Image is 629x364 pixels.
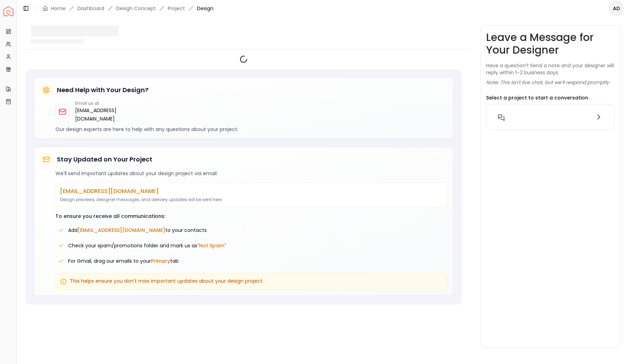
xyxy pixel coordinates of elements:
a: Spacejoy [4,6,13,16]
h5: Stay Updated on Your Project [57,154,152,164]
p: Note: This isn’t live chat, but we’ll respond promptly. [486,79,610,86]
p: Our design experts are here to help with any questions about your project. [55,126,447,133]
img: Spacejoy Logo [4,6,13,16]
p: Select a project to start a conversation [486,94,588,101]
nav: breadcrumb [42,5,213,12]
a: Home [51,5,66,12]
li: Design Concept [116,5,156,12]
span: Add to your contacts [68,227,207,234]
span: AD [610,2,623,15]
p: We'll send important updates about your design project via email: [55,170,447,177]
span: "Not Spam" [197,242,226,249]
button: AD [609,1,623,15]
p: Have a question? Send a note and your designer will reply within 1–2 business days. [486,62,615,76]
span: Design [197,5,213,12]
a: [EMAIL_ADDRESS][DOMAIN_NAME] [75,106,145,123]
span: [EMAIL_ADDRESS][DOMAIN_NAME] [78,227,165,234]
h5: Need Help with Your Design? [57,85,148,95]
span: This helps ensure you don't miss important updates about your design project. [70,277,264,284]
span: Check your spam/promotions folder and mark us as [68,242,226,249]
p: Design previews, designer messages, and delivery updates will be sent here [60,197,443,202]
a: Project [168,5,185,12]
span: Primary [151,257,170,265]
span: For Gmail, drag our emails to your tab [68,257,179,265]
h3: Leave a Message for Your Designer [486,31,615,56]
p: Email us at [75,101,145,106]
p: [EMAIL_ADDRESS][DOMAIN_NAME] [60,187,443,195]
p: To ensure you receive all communications: [55,213,447,220]
a: Dashboard [78,5,104,12]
